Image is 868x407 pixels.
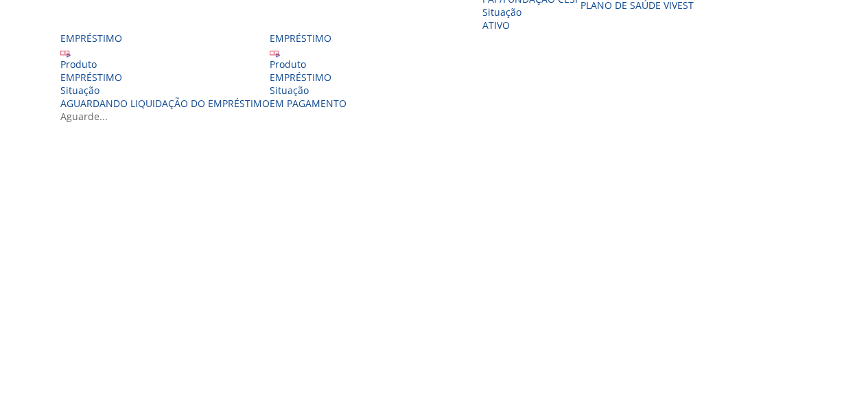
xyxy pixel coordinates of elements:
div: EMPRÉSTIMO [270,71,347,84]
section: <span lang="en" dir="ltr">IFrameProdutos</span> [60,137,818,386]
div: Empréstimo [270,32,347,45]
div: Situação [482,5,580,19]
div: Produto [270,58,347,71]
img: ico_emprestimo.svg [270,47,280,58]
span: AGUARDANDO LIQUIDAÇÃO DO EMPRÉSTIMO [60,97,270,110]
img: ico_emprestimo.svg [60,47,71,58]
div: Produto [60,58,270,71]
span: Ativo [482,19,510,32]
div: Empréstimo [60,32,270,45]
div: Situação [270,84,347,97]
a: Empréstimo Produto EMPRÉSTIMO Situação EM PAGAMENTO [270,32,347,110]
a: Empréstimo Produto EMPRÉSTIMO Situação AGUARDANDO LIQUIDAÇÃO DO EMPRÉSTIMO [60,32,270,110]
span: EM PAGAMENTO [270,97,347,110]
iframe: Iframe [60,137,818,384]
div: Situação [60,84,270,97]
div: Aguarde... [60,110,818,123]
div: EMPRÉSTIMO [60,71,270,84]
